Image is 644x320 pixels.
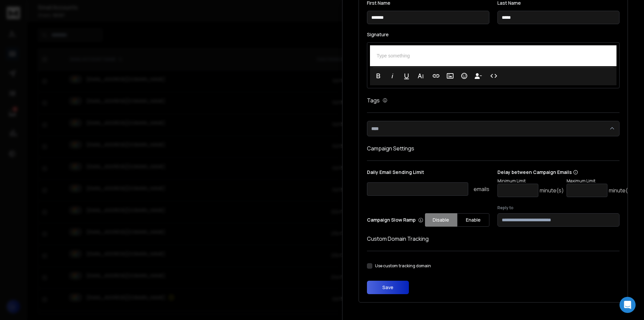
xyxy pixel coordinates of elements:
[367,32,620,37] label: Signature
[367,1,489,5] label: First Name
[367,281,409,294] button: Save
[620,297,636,313] div: Open Intercom Messenger
[375,263,431,269] label: Use custom tracking domain
[400,69,413,83] button: Underline (Ctrl+U)
[497,169,633,176] p: Delay between Campaign Emails
[472,69,485,83] button: Insert Unsubscribe Link
[367,217,423,223] p: Campaign Slow Ramp
[444,69,457,83] button: Insert Image (Ctrl+P)
[386,69,399,83] button: Italic (Ctrl+I)
[457,213,489,227] button: Enable
[367,144,620,152] h1: Campaign Settings
[540,186,564,194] p: minute(s)
[497,178,564,184] p: Minimum Limit
[367,96,380,104] h1: Tags
[474,185,489,193] p: emails
[458,69,471,83] button: Emoticons
[372,69,385,83] button: Bold (Ctrl+B)
[425,213,457,227] button: Disable
[567,178,633,184] p: Maximum Limit
[414,69,427,83] button: More Text
[609,186,633,194] p: minute(s)
[487,69,500,83] button: Code View
[497,1,620,5] label: Last Name
[367,169,489,178] p: Daily Email Sending Limit
[367,235,620,243] h1: Custom Domain Tracking
[497,205,620,211] label: Reply to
